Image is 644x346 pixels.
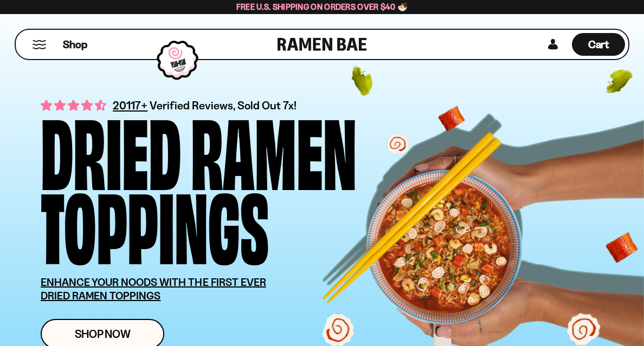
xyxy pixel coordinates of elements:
span: Cart [588,38,609,51]
span: Shop Now [75,328,131,340]
div: Toppings [41,185,269,259]
div: Dried [41,111,181,185]
button: Mobile Menu Trigger [32,40,47,49]
u: ENHANCE YOUR NOODS WITH THE FIRST EVER DRIED RAMEN TOPPINGS [41,276,266,302]
span: Free U.S. Shipping on Orders over $40 🍜 [236,2,408,12]
a: Shop [63,33,87,56]
span: Shop [63,37,87,52]
div: Cart [572,30,625,59]
div: Ramen [191,111,357,185]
